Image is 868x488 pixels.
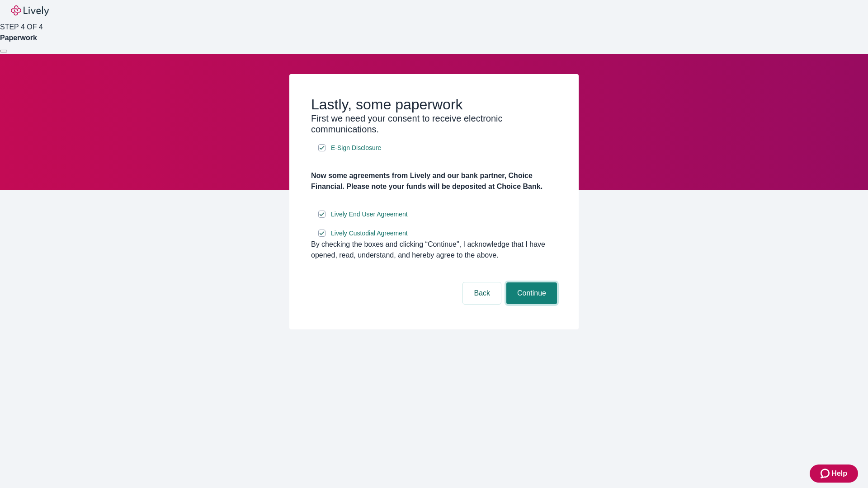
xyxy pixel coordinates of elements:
svg: Zendesk support icon [821,468,831,479]
h2: Lastly, some paperwork [311,96,557,113]
button: Continue [506,282,557,304]
div: By checking the boxes and clicking “Continue", I acknowledge that I have opened, read, understand... [311,239,557,261]
h4: Now some agreements from Lively and our bank partner, Choice Financial. Please note your funds wi... [311,170,557,192]
a: e-sign disclosure document [329,209,410,220]
span: Help [831,468,847,479]
span: E-Sign Disclosure [331,143,381,153]
span: Lively End User Agreement [331,210,408,219]
span: Lively Custodial Agreement [331,229,408,238]
img: Lively [11,5,49,16]
h3: First we need your consent to receive electronic communications. [311,113,557,135]
button: Back [463,282,501,304]
button: Zendesk support iconHelp [810,465,858,483]
a: e-sign disclosure document [329,142,383,154]
a: e-sign disclosure document [329,228,410,239]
